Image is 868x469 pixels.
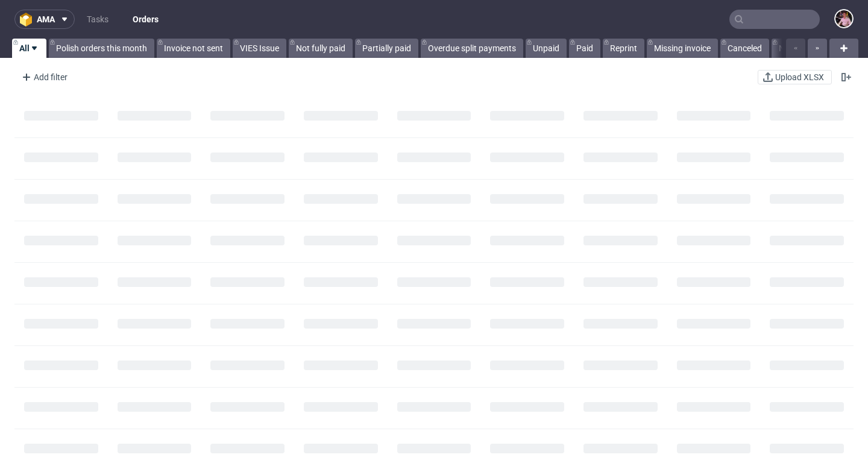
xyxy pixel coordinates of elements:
a: Missing invoice [647,39,718,58]
span: ama [37,15,55,24]
a: Paid [569,39,600,58]
a: Partially paid [355,39,418,58]
a: Tasks [80,10,116,29]
a: Not fully paid [289,39,353,58]
a: Not PL [772,39,812,58]
img: logo [20,13,37,27]
a: All [12,39,46,58]
a: Canceled [720,39,769,58]
a: Unpaid [526,39,567,58]
a: Orders [125,10,166,29]
div: Add filter [17,68,70,87]
a: Invoice not sent [157,39,230,58]
button: ama [14,10,75,29]
a: VIES Issue [233,39,286,58]
span: Upload XLSX [773,73,826,81]
img: Aleks Ziemkowski [835,10,852,27]
button: Upload XLSX [758,70,832,84]
a: Overdue split payments [421,39,523,58]
a: Reprint [603,39,644,58]
a: Polish orders this month [49,39,154,58]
